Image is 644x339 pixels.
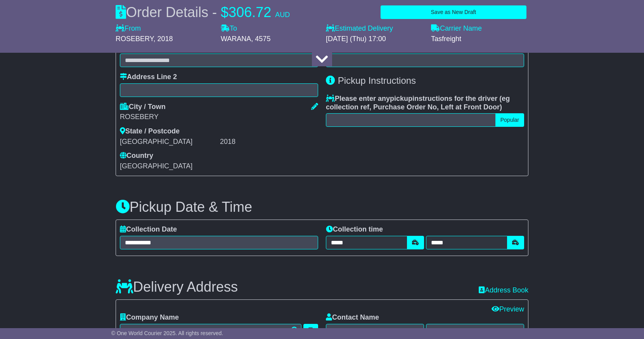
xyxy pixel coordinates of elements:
[116,35,153,43] span: ROSEBERY
[120,138,218,146] div: [GEOGRAPHIC_DATA]
[326,24,423,33] label: Estimated Delivery
[431,35,528,43] div: Tasfreight
[326,225,383,234] label: Collection time
[251,35,270,43] span: , 4575
[120,313,179,322] label: Company Name
[492,305,524,313] a: Preview
[120,127,180,136] label: State / Postcode
[229,4,271,20] span: 306.72
[120,225,177,234] label: Collection Date
[326,313,379,322] label: Contact Name
[120,162,192,170] span: [GEOGRAPHIC_DATA]
[326,95,510,111] span: eg collection ref, Purchase Order No, Left at Front Door
[153,35,173,43] span: , 2018
[120,152,153,160] label: Country
[220,138,318,146] div: 2018
[381,5,526,19] button: Save as New Draft
[120,103,166,111] label: City / Town
[116,279,238,295] h3: Delivery Address
[390,95,412,102] span: pickup
[120,73,177,81] label: Address Line 2
[111,330,223,336] span: © One World Courier 2025. All rights reserved.
[116,24,141,33] label: From
[431,24,482,33] label: Carrier Name
[221,24,237,33] label: To
[338,75,416,86] span: Pickup Instructions
[221,35,251,43] span: WARANA
[326,35,423,43] div: [DATE] (Thu) 17:00
[275,11,290,19] span: AUD
[116,4,290,21] div: Order Details -
[495,113,524,127] button: Popular
[326,95,524,111] label: Please enter any instructions for the driver ( )
[120,113,318,121] div: ROSEBERY
[221,4,229,20] span: $
[479,286,528,294] a: Address Book
[116,199,528,215] h3: Pickup Date & Time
